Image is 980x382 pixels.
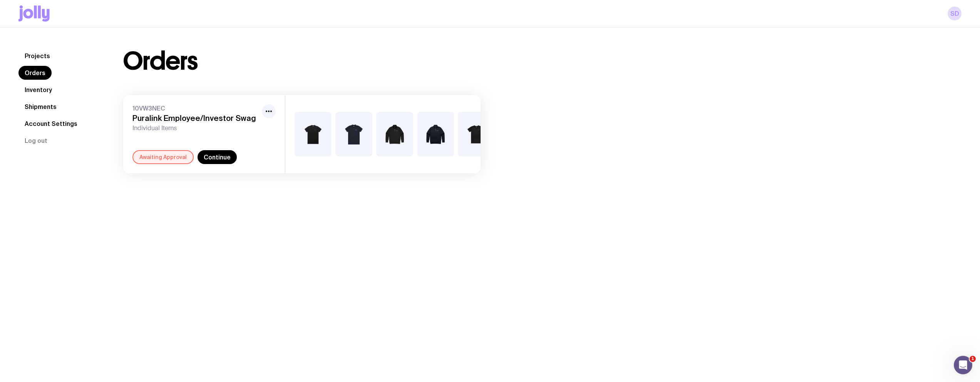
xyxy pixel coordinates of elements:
a: Continue [198,150,237,164]
button: Log out [18,134,54,147]
iframe: Intercom live chat [954,356,972,374]
a: Orders [18,66,52,80]
a: Account Settings [18,117,84,131]
a: Projects [18,49,56,63]
h3: Puralink Employee/Investor Swag [132,114,259,123]
a: SD [948,7,962,20]
div: Awaiting Approval [132,150,194,164]
a: Shipments [18,100,63,114]
a: Inventory [18,83,58,97]
h1: Orders [123,49,198,74]
span: Individual Items [132,124,259,132]
span: 10VW3NEC [132,104,259,112]
span: 1 [970,356,976,362]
